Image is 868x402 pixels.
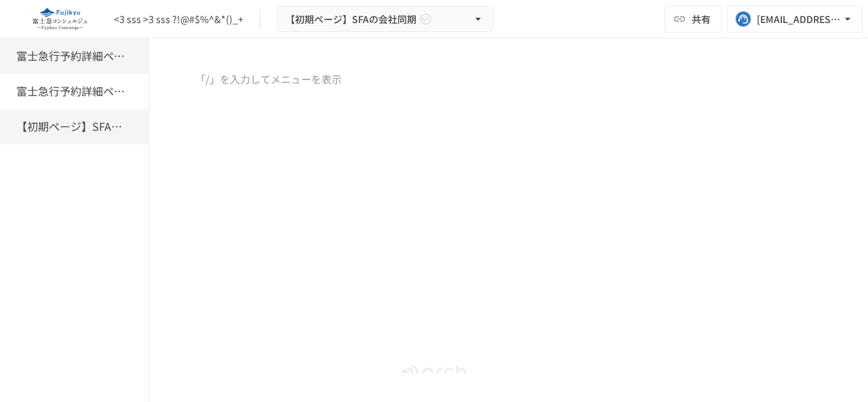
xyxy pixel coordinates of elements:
[16,8,103,30] img: eQeGXtYPV2fEKIA3pizDiVdzO5gJTl2ahLbsPaD2E4R
[285,11,416,28] span: 【初期ページ】SFAの会社同期
[16,47,125,65] h6: 富士急行予約詳細ページ Duc Test
[757,11,841,28] div: [EMAIL_ADDRESS][DOMAIN_NAME]
[665,5,722,33] button: 共有
[16,118,125,136] h6: 【初期ページ】SFAの会社同期
[727,5,863,33] button: [EMAIL_ADDRESS][DOMAIN_NAME]
[114,12,243,26] div: <3 sss >3 sss ?!@#$%^&*()_+
[692,12,711,26] span: 共有
[16,83,125,100] h6: 富士急行予約詳細ページ
[277,6,494,33] button: 【初期ページ】SFAの会社同期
